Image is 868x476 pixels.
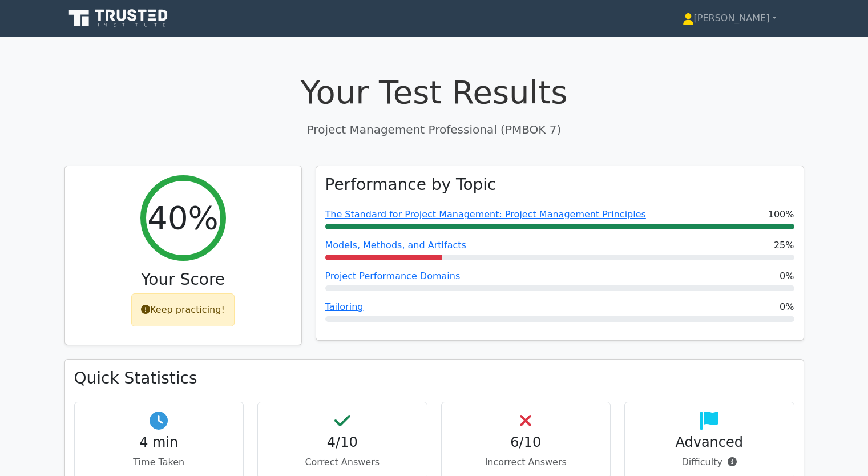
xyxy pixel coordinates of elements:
p: Correct Answers [267,455,418,469]
span: 0% [780,269,794,283]
a: The Standard for Project Management: Project Management Principles [325,209,646,220]
h4: Advanced [634,434,785,451]
h3: Quick Statistics [74,369,794,388]
p: Difficulty [634,455,785,469]
h4: 4/10 [267,434,418,451]
div: Keep practicing! [131,293,235,326]
p: Incorrect Answers [451,455,601,469]
a: Tailoring [325,301,364,312]
h3: Performance by Topic [325,175,496,195]
span: 100% [768,208,794,221]
a: [PERSON_NAME] [655,7,804,30]
h3: Your Score [74,270,292,289]
h4: 6/10 [451,434,601,451]
span: 25% [774,239,794,252]
p: Project Management Professional (PMBOK 7) [64,121,804,138]
p: Time Taken [84,455,235,469]
a: Models, Methods, and Artifacts [325,240,466,251]
span: 0% [780,300,794,314]
a: Project Performance Domains [325,271,461,281]
h2: 40% [147,199,218,237]
h4: 4 min [84,434,235,451]
h1: Your Test Results [64,73,804,111]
